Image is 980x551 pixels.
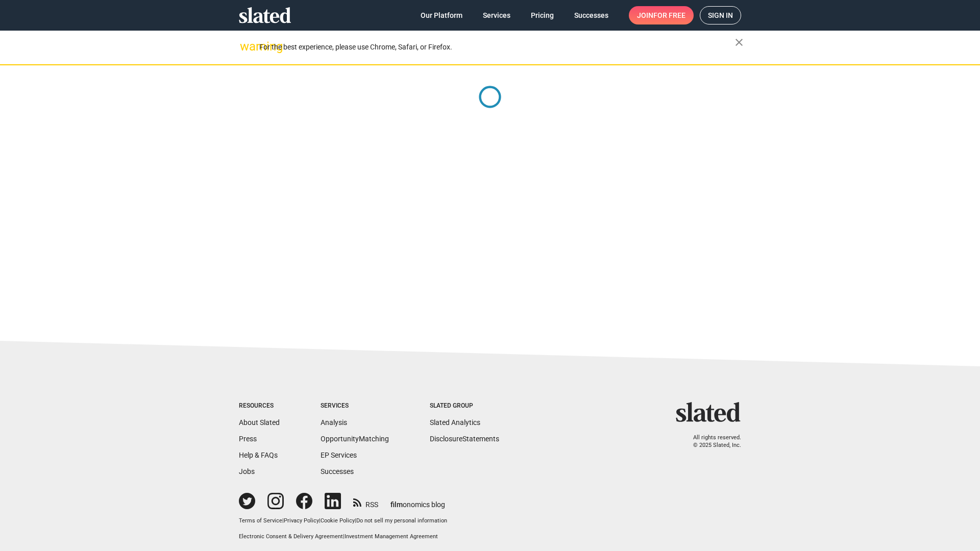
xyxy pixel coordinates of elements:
[321,418,347,427] a: Analysis
[259,40,735,54] div: For the best experience, please use Chrome, Safari, or Firefox.
[319,517,321,524] span: |
[430,402,499,410] div: Slated Group
[430,418,480,427] a: Slated Analytics
[321,517,355,524] a: Cookie Policy
[412,6,471,24] a: Our Platform
[390,492,445,510] a: filmonomics blog
[653,6,685,24] span: for free
[239,402,280,410] div: Resources
[733,36,745,48] mat-icon: close
[355,517,356,524] span: |
[700,6,741,24] a: Sign in
[421,6,462,24] span: Our Platform
[629,6,694,24] a: Joinfor free
[637,6,685,24] span: Join
[566,6,617,24] a: Successes
[239,517,282,524] a: Terms of Service
[282,517,284,524] span: |
[239,451,278,459] a: Help & FAQs
[353,494,378,510] a: RSS
[574,6,608,24] span: Successes
[343,533,345,540] span: |
[430,435,499,443] a: DisclosureStatements
[390,500,403,509] span: film
[475,6,519,24] a: Services
[239,435,257,443] a: Press
[531,6,554,24] span: Pricing
[345,533,438,540] a: Investment Management Agreement
[321,402,389,410] div: Services
[239,418,280,427] a: About Slated
[321,467,354,475] a: Successes
[321,435,389,443] a: OpportunityMatching
[708,7,733,24] span: Sign in
[284,517,319,524] a: Privacy Policy
[239,533,343,540] a: Electronic Consent & Delivery Agreement
[239,467,255,475] a: Jobs
[240,40,252,53] mat-icon: warning
[483,6,510,24] span: Services
[682,434,741,449] p: All rights reserved. © 2025 Slated, Inc.
[356,517,447,525] button: Do not sell my personal information
[523,6,562,24] a: Pricing
[321,451,357,459] a: EP Services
